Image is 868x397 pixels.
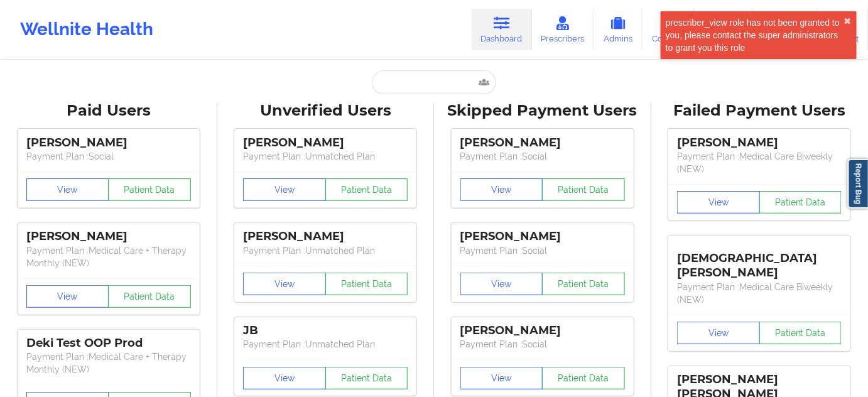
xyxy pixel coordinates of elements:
a: Admins [594,9,643,50]
button: View [677,191,760,214]
div: [PERSON_NAME] [677,136,842,150]
button: View [460,178,543,201]
a: Report Bug [848,159,868,209]
div: prescriber_view role has not been granted to you, please contact the super administrators to gran... [666,16,844,54]
button: Patient Data [325,367,408,389]
button: View [677,322,760,344]
div: [PERSON_NAME] [243,136,408,150]
div: Deki Test OOP Prod [26,336,191,351]
p: Payment Plan : Medical Care + Therapy Monthly (NEW) [26,244,191,269]
p: Payment Plan : Social [460,338,625,351]
div: Unverified Users [226,101,426,121]
button: View [26,285,109,308]
div: [PERSON_NAME] [460,324,625,338]
div: [PERSON_NAME] [243,229,408,244]
p: Payment Plan : Medical Care Biweekly (NEW) [677,281,842,306]
button: View [26,178,109,201]
div: [PERSON_NAME] [26,136,191,150]
div: JB [243,324,408,338]
div: [PERSON_NAME] [26,229,191,244]
div: Skipped Payment Users [443,101,643,121]
p: Payment Plan : Medical Care + Therapy Monthly (NEW) [26,351,191,376]
div: Failed Payment Users [660,101,860,121]
button: View [460,367,543,389]
p: Payment Plan : Unmatched Plan [243,150,408,163]
div: [PERSON_NAME] [460,229,625,244]
button: Patient Data [108,285,191,308]
button: Patient Data [542,273,625,295]
p: Payment Plan : Social [460,150,625,163]
button: close [844,16,852,26]
p: Payment Plan : Medical Care Biweekly (NEW) [677,150,842,175]
p: Payment Plan : Unmatched Plan [243,244,408,257]
div: Paid Users [9,101,209,121]
button: View [243,273,326,295]
a: Prescribers [532,9,594,50]
button: View [460,273,543,295]
div: [PERSON_NAME] [460,136,625,150]
button: View [243,178,326,201]
button: Patient Data [542,367,625,389]
p: Payment Plan : Social [460,244,625,257]
button: Patient Data [759,191,842,214]
button: Patient Data [108,178,191,201]
p: Payment Plan : Social [26,150,191,163]
button: View [243,367,326,389]
button: Patient Data [759,322,842,344]
button: Patient Data [325,178,408,201]
a: Dashboard [472,9,532,50]
div: [DEMOGRAPHIC_DATA][PERSON_NAME] [677,242,842,280]
button: Patient Data [325,273,408,295]
a: Coaches [643,9,695,50]
button: Patient Data [542,178,625,201]
p: Payment Plan : Unmatched Plan [243,338,408,351]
